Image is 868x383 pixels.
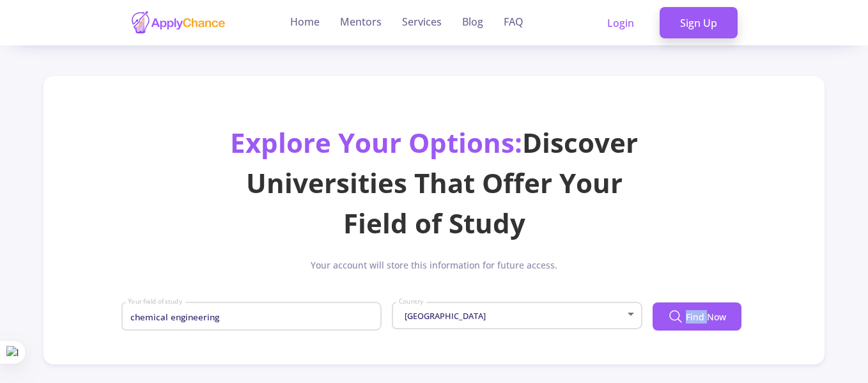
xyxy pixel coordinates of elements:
div: Your account will store this information for future access. [59,258,809,282]
a: Sign Up [660,7,738,39]
button: Find Now [653,302,741,331]
a: Login [587,7,655,39]
img: applychance logo [130,10,226,35]
div: Discover Universities That Offer Your Field of Study [215,122,653,243]
span: [GEOGRAPHIC_DATA] [401,310,486,322]
span: Find Now [686,310,726,324]
span: Explore Your Options: [230,124,522,160]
